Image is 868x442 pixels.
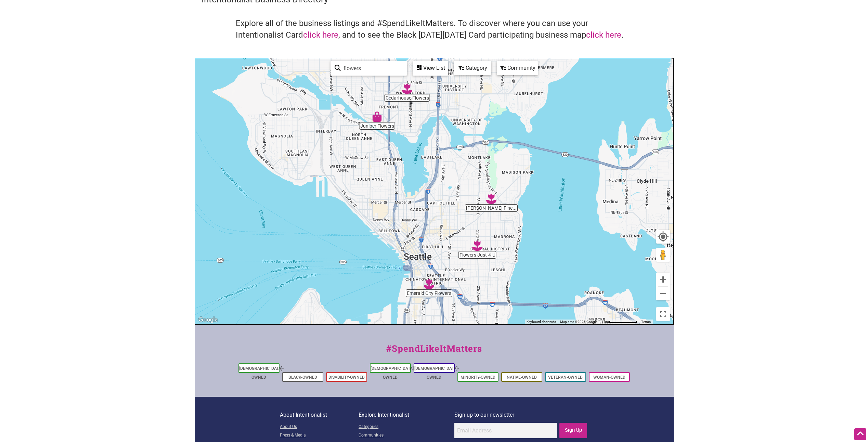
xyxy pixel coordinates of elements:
[303,30,338,40] a: click here
[372,112,382,122] div: Juniper Flowers
[560,320,597,324] span: Map data ©2025 Google
[413,62,448,75] div: View List
[472,240,482,251] div: Flowers Just-4-U
[236,18,633,41] h4: Explore all of the business listings and #SpendLikeItMatters. To discover where you can use your ...
[656,248,670,262] button: Drag Pegman onto the map to open Street View
[197,315,219,324] a: Open this area in Google Maps (opens a new window)
[413,61,448,76] div: See a list of the visible businesses
[414,366,459,380] a: [DEMOGRAPHIC_DATA]-Owned
[239,366,284,380] a: [DEMOGRAPHIC_DATA]-Owned
[656,273,670,286] button: Zoom in
[497,62,537,75] div: Community
[424,279,434,289] div: Emerald City Flowers
[359,423,454,431] a: Categories
[586,30,621,40] a: click here
[280,431,359,440] a: Press & Media
[593,375,625,380] a: Woman-Owned
[454,411,588,419] p: Sign up to our newsletter
[599,320,639,324] button: Map Scale: 1 km per 78 pixels
[341,62,403,75] input: Type to find and filter...
[280,411,359,419] p: About Intentionalist
[454,62,491,75] div: Category
[486,194,496,204] div: Florentino's Fine Flowers
[641,320,651,324] a: Terms
[359,431,454,440] a: Communities
[656,307,670,321] button: Toggle fullscreen view
[656,230,670,244] button: Your Location
[507,375,537,380] a: Native-Owned
[548,375,583,380] a: Veteran-Owned
[601,320,609,324] span: 1 km
[195,342,674,362] div: #SpendLikeItMatters
[527,320,556,324] button: Keyboard shortcuts
[371,366,415,380] a: [DEMOGRAPHIC_DATA]-Owned
[454,61,491,75] div: Filter by category
[280,423,359,431] a: About Us
[559,423,587,438] input: Sign Up
[331,61,407,76] div: Type to search and filter
[497,61,538,75] div: Filter by Community
[854,428,866,440] div: Scroll Back to Top
[328,375,365,380] a: Disability-Owned
[359,411,454,419] p: Explore Intentionalist
[656,287,670,300] button: Zoom out
[402,83,412,94] div: Cedarhouse Flowers
[288,375,317,380] a: Black-Owned
[454,423,557,438] input: Email Address
[197,315,219,324] img: Google
[461,375,495,380] a: Minority-Owned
